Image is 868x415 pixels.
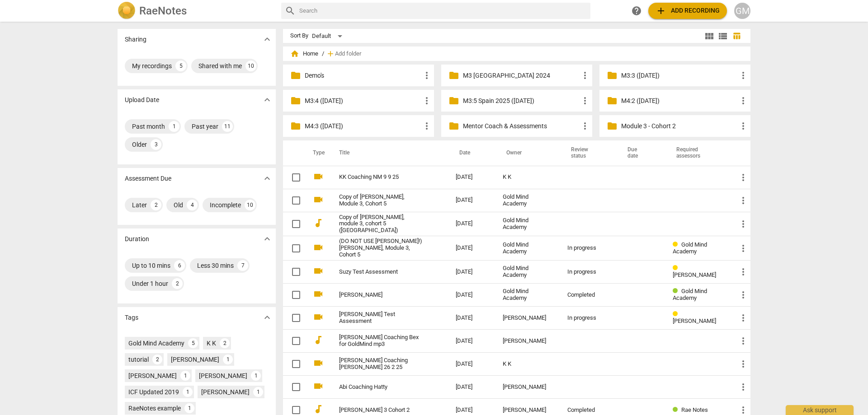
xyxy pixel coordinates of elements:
[656,5,666,16] span: add
[260,33,274,46] button: Show more
[305,121,421,131] p: M4:3 (7th July 2025)
[567,292,610,298] div: Completed
[171,355,219,364] div: [PERSON_NAME]
[738,289,749,300] span: more_vert
[567,269,610,275] div: In progress
[262,34,273,45] span: expand_more
[463,96,580,106] p: M3:5 Spain 2025 (18th July '25)
[313,358,324,368] span: videocam
[673,288,707,301] span: Gold Mind Academy
[223,354,233,364] div: 1
[717,31,728,42] span: view_list
[580,121,590,131] span: more_vert
[260,93,274,107] button: Show more
[305,96,421,106] p: M3:4 (22nd Sept '25)
[262,312,273,323] span: expand_more
[738,172,749,183] span: more_vert
[175,61,186,71] div: 5
[503,288,552,302] div: Gold Mind Academy
[285,5,296,16] span: search
[132,61,172,70] div: My recordings
[703,29,716,43] button: Tile view
[448,261,495,284] td: [DATE]
[188,338,198,348] div: 5
[201,387,250,396] div: [PERSON_NAME]
[734,3,750,19] button: GM
[220,338,230,348] div: 2
[738,121,749,131] span: more_vert
[567,245,610,252] div: In progress
[313,266,324,276] span: videocam
[125,95,159,105] p: Upload Date
[313,312,324,322] span: videocam
[260,172,274,185] button: Show more
[313,289,324,299] span: videocam
[128,387,179,396] div: ICF Updated 2019
[448,330,495,353] td: [DATE]
[567,315,610,322] div: In progress
[290,49,299,58] span: home
[260,232,274,246] button: Show more
[322,51,324,57] span: /
[313,242,324,253] span: videocam
[312,29,345,43] div: Default
[183,387,193,397] div: 1
[673,271,716,278] span: [PERSON_NAME]
[237,260,248,271] div: 7
[339,174,423,181] a: KK Coaching NM 9 9 25
[222,121,233,132] div: 11
[339,292,423,298] a: [PERSON_NAME]
[421,95,432,106] span: more_vert
[503,242,552,255] div: Gold Mind Academy
[299,4,587,18] input: Search
[132,279,168,288] div: Under 1 hour
[262,173,273,184] span: expand_more
[673,311,681,317] span: Review status: in progress
[290,121,301,131] span: folder
[580,95,590,106] span: more_vert
[184,403,194,413] div: 1
[503,217,552,231] div: Gold Mind Academy
[738,266,749,277] span: more_vert
[339,334,423,348] a: [PERSON_NAME] Coaching Bex for GoldMind mp3
[580,70,590,81] span: more_vert
[673,241,707,255] span: Gold Mind Academy
[339,269,423,275] a: Suzy Test Assessment
[305,71,421,80] p: Demo's
[197,261,234,270] div: Less 30 mins
[738,219,749,229] span: more_vert
[738,336,749,346] span: more_vert
[738,70,749,81] span: more_vert
[448,121,459,131] span: folder
[421,70,432,81] span: more_vert
[448,140,495,166] th: Date
[339,214,423,234] a: Copy of [PERSON_NAME], module 3, cohort 5 ([GEOGRAPHIC_DATA])
[139,5,187,17] h2: RaeNotes
[704,31,715,42] span: view_module
[738,359,749,369] span: more_vert
[128,339,184,348] div: Gold Mind Academy
[448,236,495,261] td: [DATE]
[335,51,361,57] span: Add folder
[681,406,708,413] span: Rae Notes
[448,189,495,212] td: [DATE]
[448,307,495,330] td: [DATE]
[631,5,642,16] span: help
[251,371,261,381] div: 1
[313,194,324,205] span: videocam
[339,357,423,371] a: [PERSON_NAME] Coaching [PERSON_NAME] 26 2 25
[313,335,324,345] span: audiotrack
[192,122,218,131] div: Past year
[132,122,165,131] div: Past month
[128,355,149,364] div: tutorial
[262,94,273,105] span: expand_more
[673,317,716,324] span: [PERSON_NAME]
[732,32,741,40] span: table_chart
[656,5,720,16] span: Add recording
[503,265,552,279] div: Gold Mind Academy
[262,233,273,244] span: expand_more
[169,121,179,132] div: 1
[421,121,432,131] span: more_vert
[125,313,138,322] p: Tags
[118,2,274,20] a: LogoRaeNotes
